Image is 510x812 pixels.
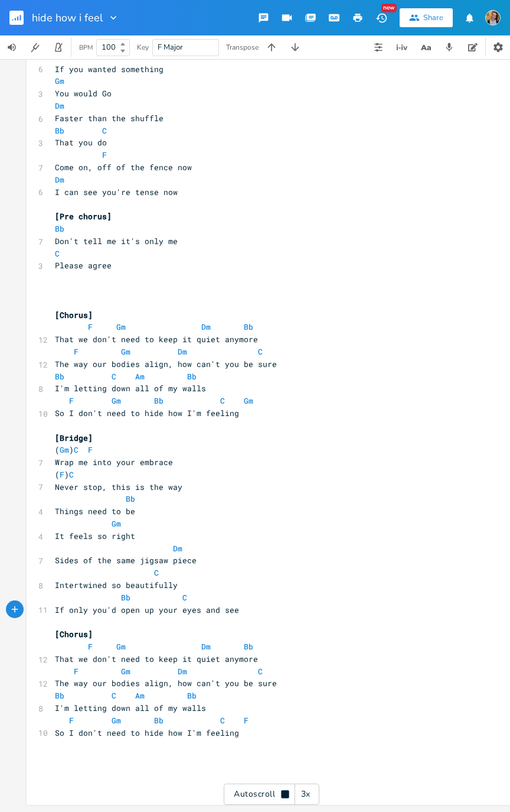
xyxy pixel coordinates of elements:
span: Bb [244,321,253,332]
span: Wrap me into your embrace [55,457,173,467]
span: F [88,321,93,332]
span: F [102,150,107,160]
span: Bb [55,125,64,136]
span: Am [135,371,145,382]
span: C [102,125,107,136]
div: Autoscroll [224,784,319,805]
span: C [55,248,60,259]
span: Bb [154,395,164,406]
span: The way our bodies align, how can't you be sure [55,678,277,688]
span: It feels so right [55,531,135,541]
span: F [74,666,79,677]
span: I'm letting down all of my walls [55,383,206,394]
button: New [370,7,393,28]
span: The way our bodies align, how can't you be sure [55,359,277,369]
span: Gm [116,641,126,652]
span: I'm letting down all of my walls [55,703,206,713]
span: Dm [201,321,211,332]
span: Come on, off of the fence now [55,162,192,173]
span: Gm [244,395,253,406]
span: Dm [178,346,187,357]
span: I can see you're tense now [55,187,178,197]
span: C [220,715,225,726]
span: C [112,371,116,382]
span: [Bridge] [55,433,93,443]
span: F [74,346,79,357]
span: Gm [112,518,121,529]
span: Gm [60,444,69,455]
span: Please agree [55,260,112,271]
span: F Major [158,42,183,53]
span: F [88,444,93,455]
span: F [55,51,60,62]
span: F [88,641,93,652]
span: C [154,567,159,578]
span: hide how i feel [32,12,103,23]
div: New [381,4,397,12]
img: Kirsty Knell [485,10,501,25]
span: Gm [112,395,121,406]
div: Share [423,12,443,23]
span: If only you'd open up your eyes and see [55,605,239,615]
span: C [220,395,225,406]
span: [Chorus] [55,629,93,639]
span: Dm [55,174,64,185]
span: Gm [55,76,64,86]
div: Key [137,44,149,51]
span: F [244,715,249,726]
span: C [182,592,187,603]
span: Gm [121,346,130,357]
div: BPM [79,44,93,51]
span: Don't tell me it's only me [55,236,178,246]
span: F [69,715,74,726]
span: Bb [154,715,164,726]
span: Gm [121,666,130,677]
span: Dm [55,100,64,111]
span: So I don't need to hide how I'm feeling [55,408,239,418]
button: Share [400,8,453,27]
span: C [258,346,263,357]
span: That we don't need to keep it quiet anymore [55,654,258,664]
span: Dm [173,543,182,554]
span: F [69,395,74,406]
span: Gm [112,715,121,726]
span: F [60,469,64,480]
span: Things need to be [55,506,135,517]
span: C [112,690,116,701]
span: Bb [244,641,253,652]
span: ( ) [55,469,74,480]
span: If you wanted something [55,64,164,74]
span: Am [135,690,145,701]
span: Bb [187,371,197,382]
span: Gm [116,321,126,332]
span: That you do [55,137,107,148]
span: Bb [187,690,197,701]
span: Dm [178,666,187,677]
span: [Chorus] [55,310,93,320]
span: Bb [121,592,130,603]
span: Sides of the same jigsaw piece [55,555,197,566]
span: C [74,444,79,455]
span: C [69,469,74,480]
span: That we don't need to keep it quiet anymore [55,334,258,345]
span: Dm [201,641,211,652]
span: Bb [55,690,64,701]
span: Bb [126,493,135,504]
span: ( ) [55,444,93,455]
span: Never stop, this is the way [55,482,182,492]
span: [Pre chorus] [55,211,112,222]
span: You would Go [55,88,112,99]
div: 3x [295,784,316,805]
div: Transpose [226,44,259,51]
span: C [258,666,263,677]
span: Bb [55,223,64,234]
span: So I don't need to hide how I'm feeling [55,727,239,738]
span: Intertwined so beautifully [55,580,178,590]
span: Bb [55,371,64,382]
span: Faster than the shuffle [55,113,164,124]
